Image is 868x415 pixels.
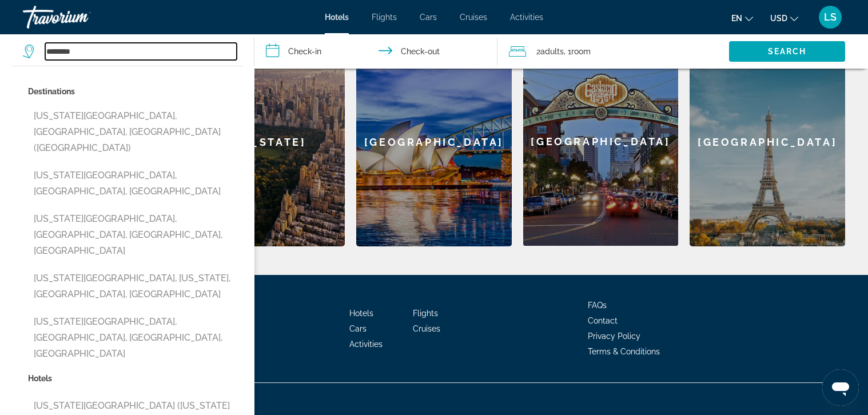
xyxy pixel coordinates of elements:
a: Flights [372,13,397,22]
p: Hotels [28,370,243,386]
a: Activities [510,13,543,22]
button: Check in and out dates [254,34,497,69]
span: Room [571,47,591,56]
p: Destinations [28,83,243,99]
button: [US_STATE][GEOGRAPHIC_DATA], [GEOGRAPHIC_DATA], [GEOGRAPHIC_DATA], [GEOGRAPHIC_DATA] [28,311,243,365]
a: Privacy Policy [588,332,640,341]
a: Contact [588,316,618,325]
a: Cruises [413,324,440,333]
a: [GEOGRAPHIC_DATA] [523,38,679,246]
button: [US_STATE][GEOGRAPHIC_DATA], [GEOGRAPHIC_DATA], [GEOGRAPHIC_DATA], [GEOGRAPHIC_DATA] [28,208,243,262]
button: [US_STATE][GEOGRAPHIC_DATA], [GEOGRAPHIC_DATA], [GEOGRAPHIC_DATA] [28,165,243,202]
button: Search [729,41,845,62]
a: Terms & Conditions [588,347,660,356]
a: Flights [413,309,438,318]
a: [US_STATE] [190,38,345,246]
span: USD [770,14,787,23]
button: [US_STATE][GEOGRAPHIC_DATA], [US_STATE], [GEOGRAPHIC_DATA], [GEOGRAPHIC_DATA] [28,268,243,305]
button: Change language [731,10,753,26]
a: Travorium [23,2,137,32]
span: , 1 [564,43,591,59]
button: [US_STATE][GEOGRAPHIC_DATA], [GEOGRAPHIC_DATA], [GEOGRAPHIC_DATA] ([GEOGRAPHIC_DATA]) [28,105,243,159]
a: Activities [349,340,383,349]
iframe: Button to launch messaging window [822,369,859,406]
button: User Menu [815,5,845,29]
a: [GEOGRAPHIC_DATA] [690,38,845,246]
span: en [731,14,742,23]
a: [GEOGRAPHIC_DATA] [356,38,512,246]
span: LS [824,11,837,23]
a: Cruises [460,13,487,22]
span: Search [768,47,807,56]
a: Cars [420,13,437,22]
button: Travelers: 2 adults, 0 children [497,34,729,69]
a: FAQs [588,301,607,310]
span: 2 [536,43,564,59]
a: Hotels [325,13,349,22]
a: Cars [349,324,367,333]
button: Change currency [770,10,798,26]
a: Hotels [349,309,373,318]
span: Adults [540,47,564,56]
